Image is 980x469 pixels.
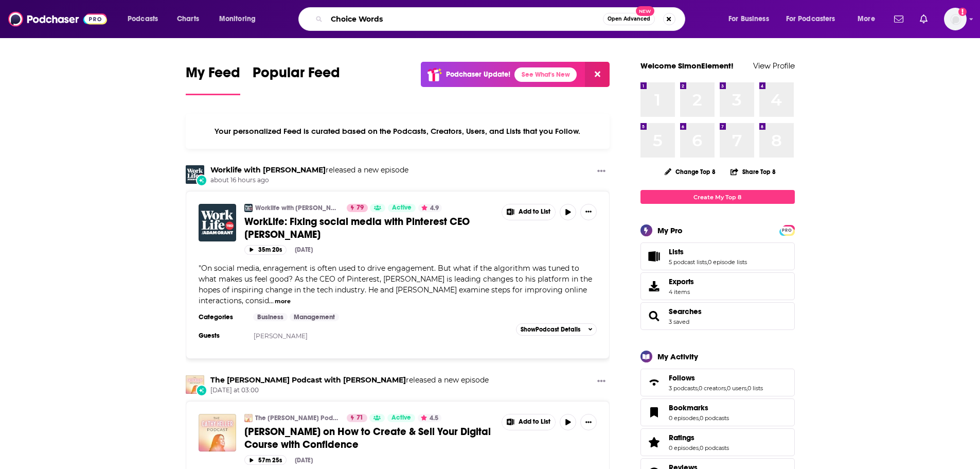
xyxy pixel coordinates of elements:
[698,385,699,392] span: ,
[699,414,700,422] span: ,
[640,398,795,426] span: Bookmarks
[327,11,603,27] input: Search podcasts, credits, & more...
[199,414,236,451] img: Amy Porterfield on How to Create & Sell Your Digital Course with Confidence
[721,11,782,27] button: open menu
[608,16,650,22] span: Open Advanced
[388,204,416,212] a: Active
[210,176,408,185] span: about 16 hours ago
[669,403,729,412] a: Bookmarks
[196,175,207,186] div: New Episode
[944,8,967,30] img: User Profile
[186,64,240,95] a: My Feed
[726,385,727,392] span: ,
[700,414,729,422] a: 0 podcasts
[593,165,610,178] button: Show More Button
[253,64,340,88] span: Popular Feed
[244,204,253,212] img: Worklife with Adam Grant
[210,165,408,175] h3: released a new episode
[516,323,597,336] button: ShowPodcast Details
[958,8,967,16] svg: Add a profile image
[644,309,665,323] a: Searches
[254,332,308,340] a: [PERSON_NAME]
[244,215,470,241] span: WorkLife: Fixing social media with Pinterest CEO [PERSON_NAME]
[727,385,746,392] a: 0 users
[944,8,967,30] button: Show profile menu
[644,249,665,264] a: Lists
[640,302,795,330] span: Searches
[8,9,107,29] img: Podchaser - Follow, Share and Rate Podcasts
[186,375,204,394] img: The Cathy Heller Podcast with Cathy Heller
[244,425,491,451] span: [PERSON_NAME] on How to Create & Sell Your Digital Course with Confidence
[669,277,694,286] span: Exports
[644,405,665,420] a: Bookmarks
[199,332,245,340] h3: Guests
[418,204,442,212] button: 4.9
[199,204,236,241] a: WorkLife: Fixing social media with Pinterest CEO Bill Ready
[253,313,288,321] a: Business
[210,375,406,385] a: The Cathy Heller Podcast with Cathy Heller
[295,457,313,464] div: [DATE]
[177,12,199,26] span: Charts
[128,12,158,26] span: Podcasts
[786,12,835,26] span: For Podcasters
[219,12,256,26] span: Monitoring
[640,369,795,396] span: Follows
[700,444,729,451] a: 0 podcasts
[708,258,747,266] a: 0 episode lists
[850,11,888,27] button: open menu
[392,203,412,213] span: Active
[603,13,655,25] button: Open AdvancedNew
[707,258,708,266] span: ,
[199,313,245,321] h3: Categories
[640,190,795,204] a: Create My Top 8
[290,313,339,321] a: Management
[699,385,726,392] a: 0 creators
[669,247,747,256] a: Lists
[669,385,698,392] a: 3 podcasts
[186,165,204,184] img: Worklife with Adam Grant
[244,215,494,241] a: WorkLife: Fixing social media with Pinterest CEO [PERSON_NAME]
[391,413,411,423] span: Active
[781,226,793,234] a: PRO
[669,307,702,316] a: Searches
[521,326,580,333] span: Show Podcast Details
[244,414,253,422] img: The Cathy Heller Podcast with Cathy Heller
[255,204,340,212] a: Worklife with [PERSON_NAME]
[519,418,550,426] span: Add to List
[644,375,665,390] a: Follows
[357,413,363,423] span: 71
[580,414,597,430] button: Show More Button
[640,242,795,270] span: Lists
[644,279,665,293] span: Exports
[210,386,489,395] span: [DATE] at 03:00
[640,61,734,71] a: Welcome SimonElement!
[669,433,694,442] span: Ratings
[519,208,550,216] span: Add to List
[186,64,240,88] span: My Feed
[669,403,708,412] span: Bookmarks
[199,264,592,305] span: "
[295,246,313,253] div: [DATE]
[255,414,340,422] a: The [PERSON_NAME] Podcast with [PERSON_NAME]
[728,12,769,26] span: For Business
[446,70,510,79] p: Podchaser Update!
[669,288,694,296] span: 4 items
[210,375,489,385] h3: released a new episode
[212,11,269,27] button: open menu
[502,414,556,430] button: Show More Button
[636,6,654,16] span: New
[387,414,415,422] a: Active
[347,204,368,212] a: 79
[244,455,287,465] button: 57m 25s
[199,264,592,305] span: On social media, enragement is often used to drive engagement. But what if the algorithm was tune...
[669,318,689,325] a: 3 saved
[669,444,699,451] a: 0 episodes
[593,375,610,388] button: Show More Button
[747,385,763,392] a: 0 lists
